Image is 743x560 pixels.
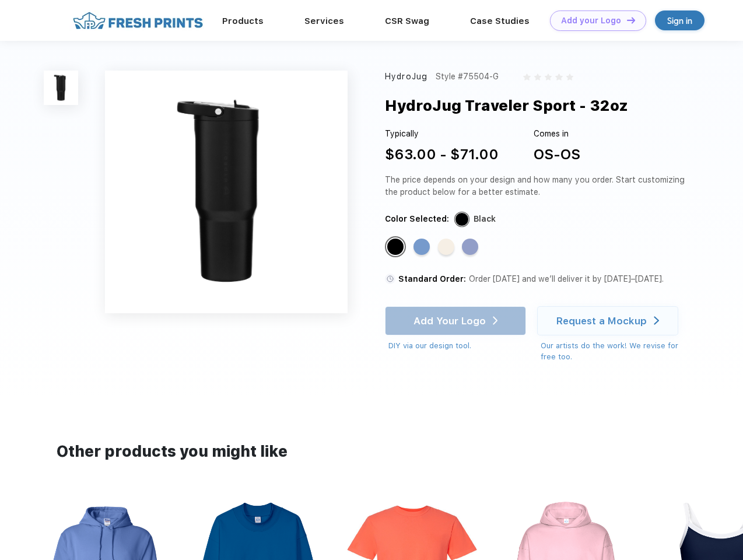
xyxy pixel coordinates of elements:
[523,73,530,80] img: gray_star.svg
[438,239,454,255] div: Cream
[469,274,664,283] span: Order [DATE] and we’ll deliver it by [DATE]–[DATE].
[385,213,449,225] div: Color Selected:
[385,71,427,83] div: HydroJug
[534,144,580,165] div: OS-OS
[462,239,478,255] div: Peri
[555,73,562,80] img: gray_star.svg
[44,71,78,105] img: func=resize&h=100
[566,73,573,80] img: gray_star.svg
[105,71,348,313] img: func=resize&h=640
[561,16,621,26] div: Add your Logo
[627,17,635,23] img: DT
[667,14,692,27] div: Sign in
[436,71,499,83] div: Style #75504-G
[385,94,628,117] div: HydroJug Traveler Sport - 32oz
[655,10,705,30] a: Sign in
[387,239,404,255] div: Black
[385,128,499,140] div: Typically
[534,73,541,80] img: gray_star.svg
[222,16,264,26] a: Products
[69,10,206,31] img: fo%20logo%202.webp
[413,239,430,255] div: Light Blue
[534,128,580,140] div: Comes in
[385,174,689,198] div: The price depends on your design and how many you order. Start customizing the product below for ...
[474,213,496,225] div: Black
[388,340,526,352] div: DIY via our design tool.
[556,315,647,327] div: Request a Mockup
[385,144,499,165] div: $63.00 - $71.00
[398,274,466,283] span: Standard Order:
[545,73,552,80] img: gray_star.svg
[57,440,686,463] div: Other products you might like
[654,316,659,325] img: white arrow
[385,274,395,284] img: standard order
[541,340,689,363] div: Our artists do the work! We revise for free too.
